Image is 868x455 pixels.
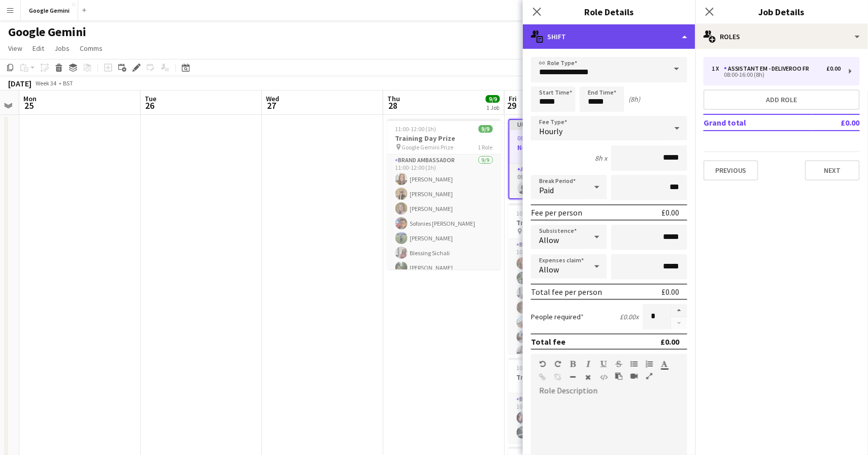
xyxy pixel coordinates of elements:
[402,143,454,151] span: Google Gemini Prize
[704,114,812,131] td: Grand total
[50,42,74,55] a: Jobs
[827,65,841,72] div: £0.00
[531,207,582,218] div: Fee per person
[812,114,860,131] td: £0.00
[34,79,59,87] span: Week 34
[630,372,638,380] button: Insert video
[531,312,584,321] label: People required
[712,72,841,77] div: 08:00-16:00 (8h)
[539,126,562,136] span: Hourly
[518,134,559,142] span: 08:00-16:00 (8h)
[54,44,70,53] span: Jobs
[531,337,565,347] div: Total fee
[539,360,546,368] button: Undo
[585,373,592,381] button: Clear Formatting
[620,312,639,321] div: £0.00 x
[661,207,679,218] div: £0.00
[509,218,622,227] h3: Training Day
[486,95,500,103] span: 9/9
[724,65,814,72] div: Assistant EM - Deliveroo FR
[22,100,37,111] span: 25
[509,358,622,443] app-job-card: 10:30-17:30 (7h)2/2Training day - Core BAs1 RoleBrand Ambassador2/210:30-17:30 (7h)[PERSON_NAME][...
[21,1,78,20] button: Google Gemini
[510,143,621,152] h3: New job
[600,360,607,368] button: Underline
[387,94,400,103] span: Thu
[630,360,638,368] button: Unordered List
[264,100,279,111] span: 27
[704,160,758,180] button: Previous
[387,119,501,269] app-job-card: 11:00-12:00 (1h)9/9Training Day Prize Google Gemini Prize1 RoleBrand Ambassador9/911:00-12:00 (1h...
[395,125,437,133] span: 11:00-12:00 (1h)
[712,65,724,72] div: 1 x
[539,185,554,195] span: Paid
[600,373,607,381] button: HTML Code
[80,44,103,53] span: Comms
[570,360,577,368] button: Bold
[509,393,622,443] app-card-role: Brand Ambassador2/210:30-17:30 (7h)[PERSON_NAME][PERSON_NAME]
[509,119,622,199] app-job-card: Updated08:00-16:00 (8h)0/1New job1 RoleAssistant EM - Deliveroo FR0/108:00-16:00 (8h)
[661,360,668,368] button: Text Color
[510,164,621,198] app-card-role: Assistant EM - Deliveroo FR0/108:00-16:00 (8h)
[507,100,517,111] span: 29
[509,94,517,103] span: Fri
[387,155,501,307] app-card-role: Brand Ambassador9/911:00-12:00 (1h)[PERSON_NAME][PERSON_NAME][PERSON_NAME]Sofonies [PERSON_NAME][...
[387,134,501,143] h3: Training Day Prize
[28,42,48,55] a: Edit
[478,143,493,151] span: 1 Role
[145,94,156,103] span: Tue
[805,160,860,180] button: Next
[695,24,868,49] div: Roles
[539,264,559,275] span: Allow
[63,79,73,87] div: BST
[8,24,86,40] h1: Google Gemini
[615,372,622,380] button: Paste as plain text
[554,360,561,368] button: Redo
[615,360,622,368] button: Strikethrough
[704,89,860,110] button: Add role
[4,42,26,55] a: View
[510,120,621,128] div: Updated
[523,24,695,49] div: Shift
[695,5,868,18] h3: Job Details
[266,94,279,103] span: Wed
[539,235,559,245] span: Allow
[509,373,622,382] h3: Training day - Core BAs
[570,373,577,381] button: Horizontal Line
[671,304,687,317] button: Increase
[660,337,679,347] div: £0.00
[646,360,653,368] button: Ordered List
[32,44,44,53] span: Edit
[143,100,156,111] span: 26
[486,104,499,111] div: 1 Job
[595,154,607,163] div: 8h x
[23,94,37,103] span: Mon
[646,372,653,380] button: Fullscreen
[479,125,493,133] span: 9/9
[386,100,400,111] span: 28
[517,364,558,372] span: 10:30-17:30 (7h)
[523,5,695,18] h3: Role Details
[661,287,679,297] div: £0.00
[76,42,107,55] a: Comms
[628,95,640,104] div: (8h)
[8,78,31,88] div: [DATE]
[585,360,592,368] button: Italic
[8,44,22,53] span: View
[517,209,558,217] span: 10:30-17:30 (7h)
[509,203,622,354] app-job-card: 10:30-17:30 (7h)71/79Training Day Google Gemini Training1 RoleBrand Ambassador71/7910:30-17:30 (7...
[531,287,602,297] div: Total fee per person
